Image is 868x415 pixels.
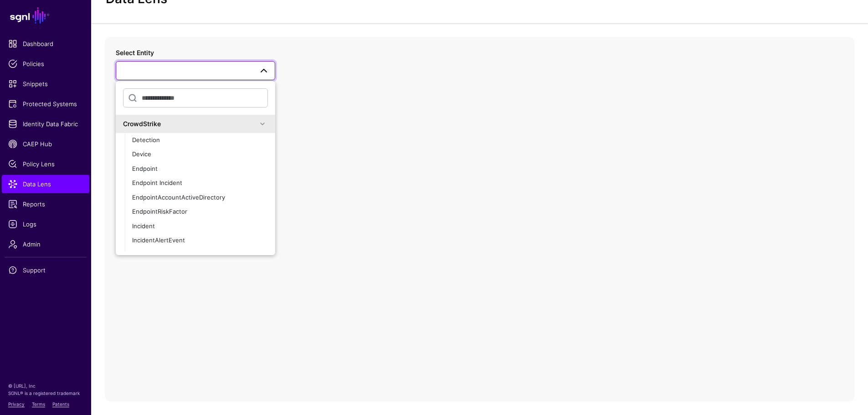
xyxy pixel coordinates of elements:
a: Identity Data Fabric [2,115,89,133]
span: Device [132,150,151,158]
button: Detection [125,133,275,148]
span: Incident [132,222,155,230]
div: CrowdStrike [123,119,257,128]
a: SGNL [5,5,86,26]
button: Incident [125,219,275,234]
span: Logs [8,220,83,229]
span: Protected Systems [8,99,83,108]
button: Endpoint [125,162,275,176]
a: Protected Systems [2,95,89,113]
span: Snippets [8,79,83,88]
a: Snippets [2,75,89,93]
a: CAEP Hub [2,135,89,153]
span: Endpoint [132,165,158,172]
span: Data Lens [8,179,83,189]
a: Privacy [8,401,25,407]
button: EndpointAccountActiveDirectory [125,190,275,205]
span: EndpointRiskFactor [132,208,187,215]
a: Admin [2,235,89,253]
a: Patents [52,401,69,407]
span: Support [8,266,83,275]
a: Data Lens [2,175,89,193]
a: Policy Lens [2,155,89,173]
span: Admin [8,240,83,249]
a: Policies [2,55,89,73]
button: IncidentAlertEventEntity [125,248,275,262]
button: Endpoint Incident [125,176,275,190]
span: Endpoint Incident [132,179,182,186]
a: Terms [32,401,45,407]
span: Policies [8,59,83,68]
span: Policy Lens [8,159,83,169]
span: CAEP Hub [8,139,83,149]
p: © [URL], Inc [8,382,83,389]
span: IncidentAlertEvent [132,236,185,244]
button: EndpointRiskFactor [125,205,275,219]
span: IncidentAlertEventEntity [132,251,201,258]
p: SGNL® is a registered trademark [8,389,83,397]
span: Reports [8,200,83,209]
span: Detection [132,136,160,143]
span: Dashboard [8,39,83,48]
span: Identity Data Fabric [8,119,83,128]
a: Reports [2,195,89,213]
a: Logs [2,215,89,233]
span: EndpointAccountActiveDirectory [132,194,225,201]
button: IncidentAlertEvent [125,233,275,248]
a: Dashboard [2,35,89,53]
label: Select Entity [116,48,154,57]
button: Device [125,147,275,162]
